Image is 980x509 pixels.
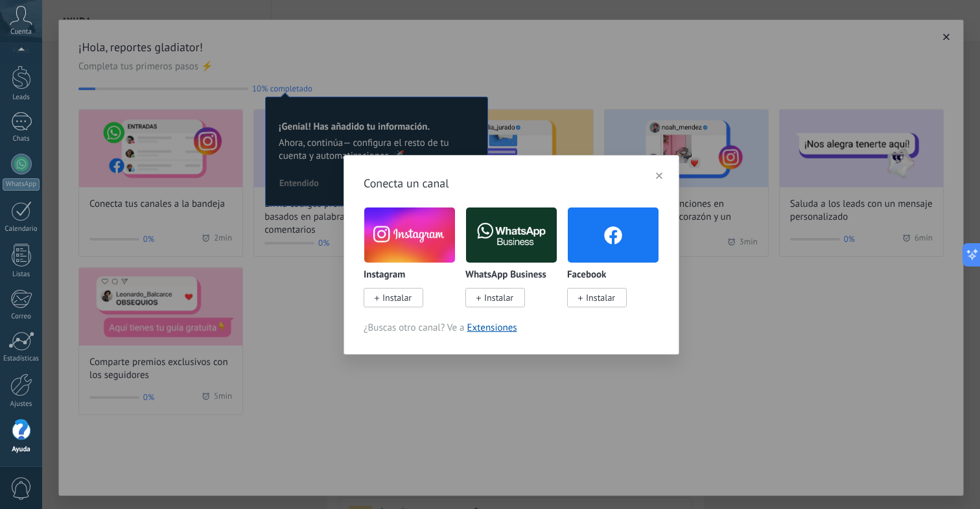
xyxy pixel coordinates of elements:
[466,204,557,266] img: logo_main.png
[3,355,40,363] div: Estadísticas
[364,322,659,335] span: ¿Buscas otro canal? Ve a
[364,175,659,191] h3: Conecta un canal
[3,400,40,408] div: Ajustes
[467,322,517,334] a: Extensiones
[3,178,40,191] div: WhatsApp
[568,204,659,266] img: facebook.png
[3,313,40,321] div: Correo
[10,28,32,36] span: Cuenta
[567,270,606,281] p: Facebook
[3,93,40,102] div: Leads
[465,270,546,281] p: WhatsApp Business
[3,445,40,454] div: Ayuda
[3,225,40,233] div: Calendario
[3,270,40,279] div: Listas
[364,204,455,266] img: instagram.png
[3,135,40,143] div: Chats
[364,207,465,322] div: Instagram
[382,292,412,303] span: Instalar
[364,270,405,281] p: Instagram
[586,292,615,303] span: Instalar
[484,292,513,303] span: Instalar
[567,207,659,322] div: Facebook
[465,207,567,322] div: WhatsApp Business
